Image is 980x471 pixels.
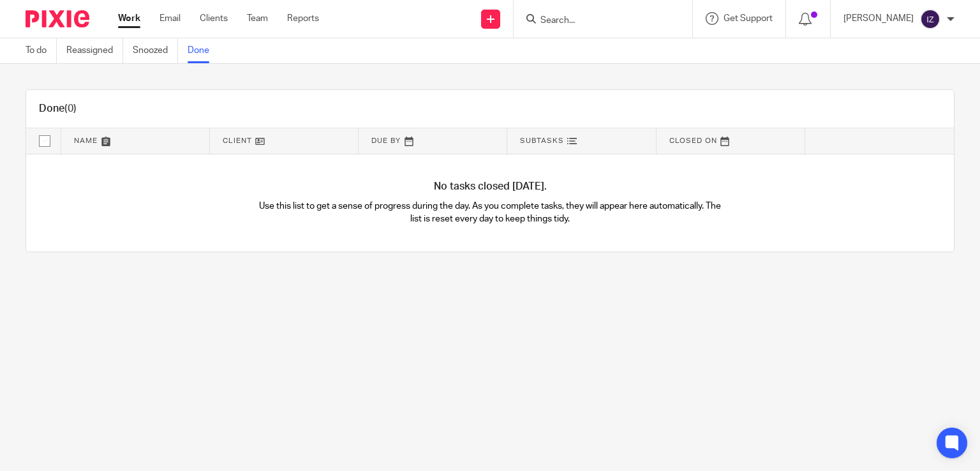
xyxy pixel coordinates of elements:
a: Done [188,38,219,63]
a: Team [247,12,268,25]
h1: Done [39,102,77,116]
span: (0) [64,103,77,114]
a: Work [118,12,140,25]
h4: No tasks closed [DATE]. [26,180,954,193]
a: To do [26,38,57,63]
img: svg%3E [920,9,940,29]
p: [PERSON_NAME] [843,12,914,25]
img: Pixie [26,10,89,27]
a: Reassigned [66,38,123,63]
a: Clients [200,12,228,25]
a: Email [160,12,181,25]
span: Get Support [724,14,773,23]
a: Reports [287,12,319,25]
a: Snoozed [133,38,178,63]
p: Use this list to get a sense of progress during the day. As you complete tasks, they will appear ... [258,200,722,226]
input: Search [539,15,654,27]
span: Subtasks [520,137,564,144]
